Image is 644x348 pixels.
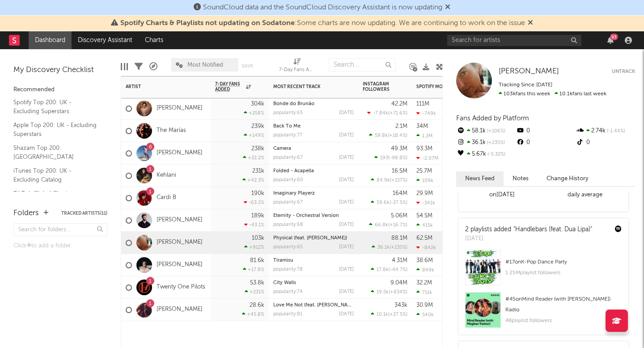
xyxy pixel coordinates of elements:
[391,200,406,205] span: -27.5 %
[279,54,315,80] div: 7-Day Fans Added (7-Day Fans Added)
[13,189,98,199] a: TikTok Global Chart
[416,289,432,295] div: 711k
[273,155,303,160] div: popularity: 67
[390,267,406,272] span: -44.7 %
[391,146,407,152] div: 49.3M
[416,155,438,161] div: -2.07M
[273,267,303,272] div: popularity: 78
[416,178,433,183] div: 109k
[273,133,302,138] div: popularity: 77
[456,137,516,149] div: 36.1k
[391,101,407,107] div: 42.2M
[339,155,354,160] div: [DATE]
[505,315,622,326] div: 48 playlist followers
[456,149,516,160] div: 5.67k
[273,236,354,241] div: Physical (feat. Troye Sivan)
[273,303,354,308] div: Love Me Not (feat. Rex Orange County)
[390,111,406,116] span: +71.6 %
[390,312,406,317] span: +27.5 %
[499,82,552,88] span: Tracking Since: [DATE]
[242,311,264,317] div: +45.8 %
[465,234,592,243] div: [DATE]
[273,200,303,205] div: popularity: 67
[394,302,407,308] div: 343k
[273,280,296,285] a: City Walls
[377,290,389,295] span: 19.5k
[273,222,303,227] div: popularity: 68
[371,177,407,183] div: ( )
[120,20,525,27] span: : Some charts are now updating. We are continuing to work on the issue
[416,200,435,206] div: -341k
[505,257,622,267] div: # 17 on K-Pop Dance Party
[543,190,626,200] div: daily average
[273,245,303,250] div: popularity: 65
[391,245,406,250] span: +235 %
[273,236,347,241] a: Physical (feat. [PERSON_NAME])
[377,245,390,250] span: 36.1k
[416,84,483,89] div: Spotify Monthly Listeners
[392,168,407,174] div: 16.5M
[416,222,433,228] div: 415k
[157,239,203,246] a: [PERSON_NAME]
[391,235,407,241] div: 88.1M
[499,68,559,75] span: [PERSON_NAME]
[486,129,505,134] span: +106 %
[13,98,98,116] a: Spotify Top 200: UK - Excluding Superstars
[157,284,205,291] a: Twenty One Pilots
[416,213,432,219] div: 54.5M
[371,267,407,272] div: ( )
[273,102,314,106] a: Bonde do Brunão
[392,258,407,263] div: 4.31M
[373,111,388,116] span: -7.84k
[367,110,407,116] div: ( )
[416,245,436,250] div: -842k
[416,312,434,318] div: 540k
[273,258,354,263] div: Tiramisu
[120,20,295,27] span: Spotify Charts & Playlists not updating on Sodatone
[273,84,340,89] div: Most Recent Track
[273,191,315,196] a: Imaginary Playerz
[273,102,354,106] div: Bonde do Brunão
[243,155,264,161] div: +22.2 %
[339,178,354,182] div: [DATE]
[273,146,354,151] div: Camera
[390,223,406,228] span: +16.7 %
[13,143,98,161] a: Shazam Top 200: [GEOGRAPHIC_DATA]
[461,190,543,200] div: on [DATE]
[371,199,407,205] div: ( )
[416,258,433,263] div: 38.6M
[416,146,432,152] div: 93.3M
[273,213,339,218] a: Eternity - Orchestral Version
[538,171,597,186] button: Change History
[273,124,354,129] div: Back To Me
[251,213,264,219] div: 189k
[416,267,434,273] div: 849k
[377,200,390,205] span: 59.6k
[339,245,354,250] div: [DATE]
[499,91,606,97] span: 10.1k fans last week
[416,302,433,308] div: 30.9M
[416,280,432,286] div: 32.2M
[416,168,432,174] div: 25.7M
[244,199,264,205] div: -63.2 %
[391,178,406,183] span: +157 %
[13,208,39,219] div: Folders
[157,105,203,112] a: [PERSON_NAME]
[456,125,516,137] div: 58.1k
[72,31,139,49] a: Discovery Assistant
[371,311,407,317] div: ( )
[244,222,264,228] div: -43.1 %
[390,156,406,161] span: -98.8 %
[516,137,575,149] div: 0
[157,306,203,314] a: [PERSON_NAME]
[244,132,264,138] div: +149 %
[203,4,442,11] span: SoundCloud data and the SoundCloud Discovery Assistant is now updating
[374,155,407,161] div: ( )
[273,289,303,294] div: popularity: 74
[273,258,293,263] a: Tiramisu
[456,115,529,122] span: Fans Added by Platform
[516,125,575,137] div: 0
[576,125,635,137] div: 2.74k
[243,267,264,272] div: +17.8 %
[149,54,157,80] div: A&R Pipeline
